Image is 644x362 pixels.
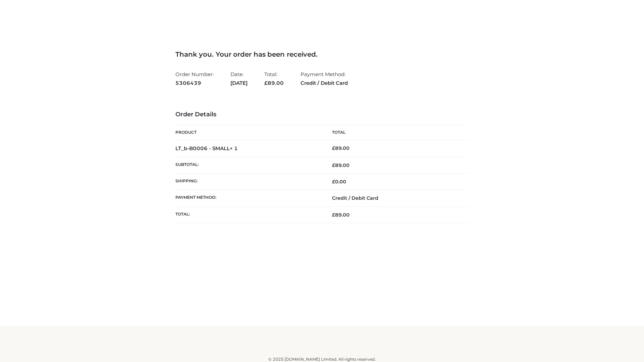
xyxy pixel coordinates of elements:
h3: Thank you. Your order has been received. [175,50,469,58]
h3: Order Details [175,111,469,118]
strong: × 1 [230,145,238,152]
th: Total: [175,206,322,223]
strong: LT_b-B0006 - SMALL [175,145,238,152]
li: Payment Method: [301,68,348,89]
span: 89.00 [332,162,350,168]
span: £ [332,162,335,168]
span: 89.00 [264,80,284,86]
span: £ [332,179,335,185]
td: Credit / Debit Card [322,190,469,206]
li: Total: [264,68,284,89]
strong: 5306439 [175,79,214,87]
bdi: 89.00 [332,145,350,151]
bdi: 0.00 [332,179,346,185]
li: Date: [230,68,248,89]
th: Payment method: [175,190,322,206]
span: £ [332,145,335,151]
li: Order Number: [175,68,214,89]
span: £ [264,80,268,86]
strong: Credit / Debit Card [301,79,348,87]
th: Subtotal: [175,157,322,173]
th: Product [175,125,322,140]
span: £ [332,212,335,218]
th: Total [322,125,469,140]
th: Shipping: [175,174,322,190]
strong: [DATE] [230,79,248,87]
span: 89.00 [332,212,350,218]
